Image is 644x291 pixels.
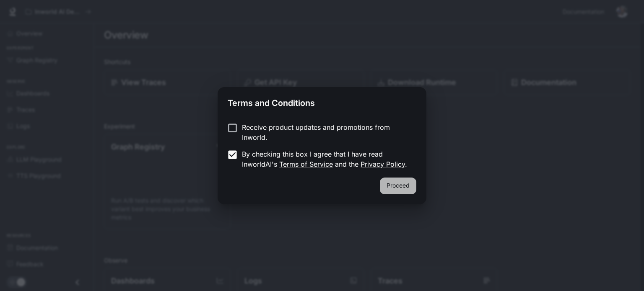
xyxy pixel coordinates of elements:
a: Privacy Policy [361,160,405,168]
h2: Terms and Conditions [218,87,426,116]
p: Receive product updates and promotions from Inworld. [242,122,410,142]
p: By checking this box I agree that I have read InworldAI's and the . [242,149,410,169]
a: Terms of Service [279,160,333,168]
button: Proceed [380,178,416,194]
